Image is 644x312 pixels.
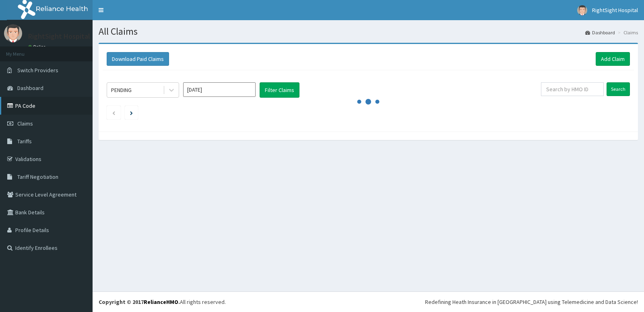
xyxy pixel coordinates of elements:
[144,298,178,306] a: RelianceHMO
[107,52,169,66] button: Download Paid Claims
[356,90,380,114] svg: audio-loading
[93,291,644,312] footer: All rights reserved.
[585,29,615,36] a: Dashboard
[17,84,43,92] span: Dashboard
[99,298,180,306] strong: Copyright © 2017 .
[183,82,256,97] input: Select Month and Year
[616,29,638,36] li: Claims
[592,6,638,14] span: RightSight Hospital
[4,24,22,42] img: User Image
[596,52,630,66] a: Add Claim
[112,109,116,116] a: Previous page
[17,173,58,180] span: Tariff Negotiation
[28,44,47,50] a: Online
[28,33,90,40] p: RightSight Hospital
[111,86,132,94] div: PENDING
[577,5,587,15] img: User Image
[607,82,630,96] input: Search
[130,109,133,116] a: Next page
[541,82,604,96] input: Search by HMO ID
[17,138,32,145] span: Tariffs
[99,26,638,37] h1: All Claims
[17,120,33,127] span: Claims
[17,67,58,74] span: Switch Providers
[260,82,299,98] button: Filter Claims
[425,298,638,306] div: Redefining Heath Insurance in [GEOGRAPHIC_DATA] using Telemedicine and Data Science!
